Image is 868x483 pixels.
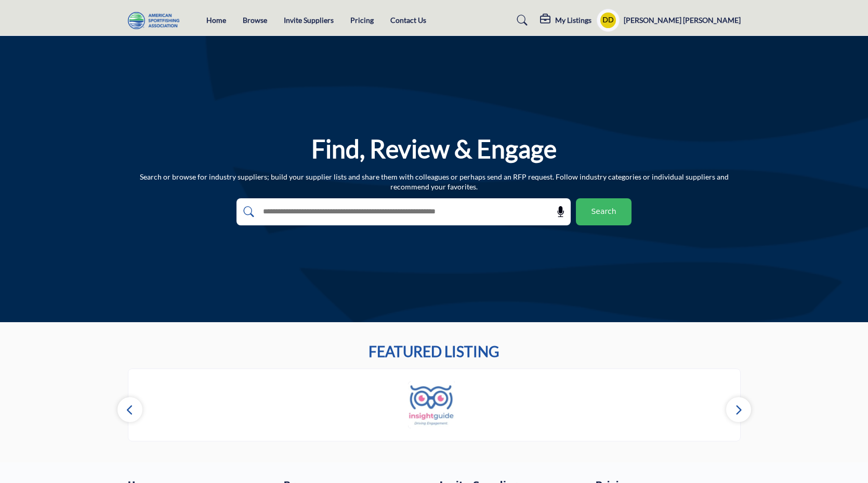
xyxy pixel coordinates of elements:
img: Site Logo [128,12,185,29]
h5: My Listings [555,16,591,25]
a: Home [206,16,226,24]
a: Contact Us [390,16,426,24]
h5: [PERSON_NAME] [PERSON_NAME] [624,15,741,26]
a: Invite Suppliers [284,16,334,24]
button: Show hide supplier dropdown [597,9,620,32]
h2: FEATURED LISTING [369,343,499,361]
img: Insight Guide [408,382,455,428]
a: Pricing [350,16,374,24]
button: Search [576,198,632,225]
a: Search [507,12,534,29]
p: Search or browse for industry suppliers; build your supplier lists and share them with colleagues... [128,172,741,192]
span: Search [591,206,616,217]
h1: Find, Review & Engage [311,133,557,165]
div: My Listings [540,14,591,27]
a: Browse [243,16,267,24]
